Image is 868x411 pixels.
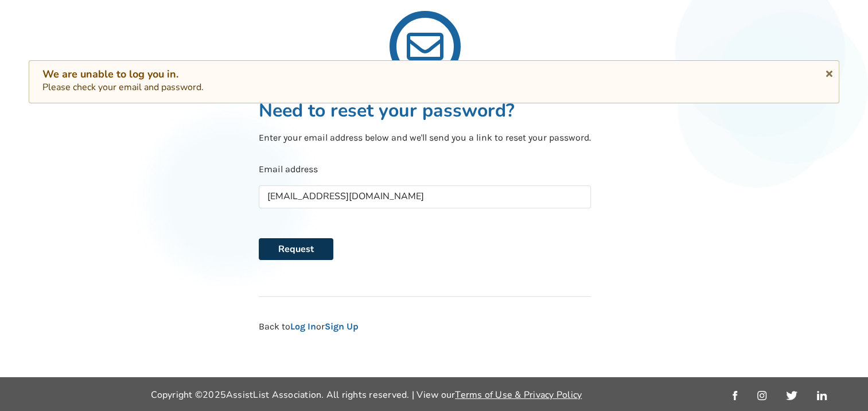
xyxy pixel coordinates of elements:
img: instagram_link [757,391,766,400]
a: Sign Up [325,321,359,332]
button: Request [259,238,333,260]
input: example@gmail.com [259,185,591,208]
div: We are unable to log you in. [42,68,826,81]
p: Email address [259,163,591,176]
h1: Need to reset your password? [259,99,591,122]
img: linkedin_link [817,391,827,400]
a: Terms of Use & Privacy Policy [455,389,582,401]
img: facebook_link [733,391,737,400]
div: Please check your email and password. [42,68,826,94]
a: Log In [290,321,316,332]
img: twitter_link [786,391,797,400]
p: Back to or [259,320,591,356]
p: Enter your email address below and we'll send you a link to reset your password. [259,131,591,145]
